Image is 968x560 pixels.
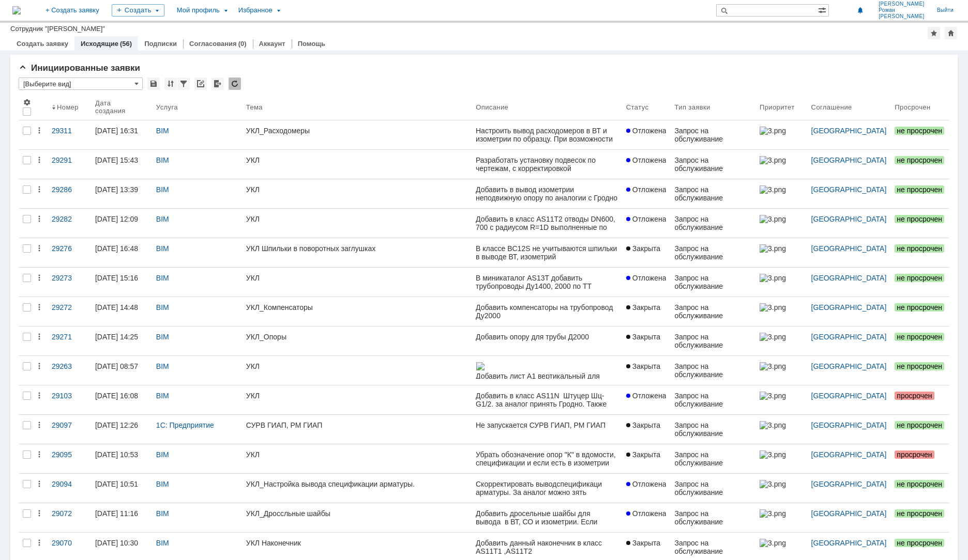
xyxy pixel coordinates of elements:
[95,274,138,282] div: [DATE] 15:16
[91,503,152,532] a: [DATE] 11:16
[91,297,152,326] a: [DATE] 14:48
[95,156,138,164] div: [DATE] 15:43
[246,303,467,312] div: УКЛ_Компенсаторы
[755,238,807,267] a: 3.png
[114,17,194,28] td: WALL_THICKNESS_1
[156,539,169,547] a: BIM
[895,333,944,341] span: не просрочен
[91,415,152,444] a: [DATE] 12:26
[246,274,467,282] div: УКЛ
[890,503,949,532] a: не просрочен
[48,356,91,385] a: 29263
[755,503,807,532] a: 3.png
[755,444,807,473] a: 3.png
[95,333,138,341] div: [DATE] 14:25
[760,392,785,400] img: 3.png
[242,209,472,238] a: УКЛ
[156,303,169,312] a: BIM
[622,268,671,297] a: Отложена
[674,127,751,143] div: Запрос на обслуживание
[811,215,887,223] a: [GEOGRAPHIC_DATA]
[895,185,944,194] span: не просрочен
[890,120,949,149] a: не просрочен
[890,385,949,414] a: просрочен
[95,480,138,488] div: [DATE] 10:51
[114,28,194,72] td: 3
[91,179,152,208] a: [DATE] 13:39
[246,333,467,341] div: УКЛ_Опоры
[626,333,660,341] span: Закрыта
[755,326,807,355] a: 3.png
[48,474,91,503] a: 29094
[760,274,785,282] img: 3.png
[242,268,472,297] a: УКЛ
[890,415,949,444] a: не просрочен
[674,244,751,261] div: Запрос на обслуживание
[622,415,671,444] a: Закрыта
[48,385,91,414] a: 29103
[670,238,755,267] a: Запрос на обслуживание
[674,480,751,496] div: Запрос на обслуживание
[52,303,87,312] div: 29272
[246,450,467,459] div: УКЛ
[1,17,70,28] td: EC_CLASS_NAME
[35,215,43,223] div: Действия
[246,421,467,429] div: СУРВ ГИАП, РМ ГИАП
[189,40,237,48] a: Согласования
[670,444,755,473] a: Запрос на обслуживание
[890,356,949,385] a: не просрочен
[52,244,87,253] div: 29276
[760,215,785,223] img: 3.png
[95,244,138,253] div: [DATE] 16:48
[760,185,785,194] img: 3.png
[242,238,472,267] a: УКЛ Шпильки в поворотных заглушках
[156,362,169,370] a: BIM
[144,40,177,48] a: Подписки
[626,244,660,253] span: Закрыта
[674,450,751,467] div: Запрос на обслуживание
[622,120,671,149] a: Отложена
[91,120,152,149] a: [DATE] 16:31
[811,103,852,111] div: Соглашение
[895,274,944,282] span: не просрочен
[242,179,472,208] a: УКЛ
[242,326,472,355] a: УКЛ_Опоры
[670,179,755,208] a: Запрос на обслуживание
[818,5,828,14] span: Расширенный поиск
[10,25,105,33] div: Сотрудник "[PERSON_NAME]"
[111,33,120,41] img: download
[622,179,671,208] a: Отложена
[895,303,944,312] span: не просрочен
[91,385,152,414] a: [DATE] 16:08
[674,185,751,202] div: Запрос на обслуживание
[755,356,807,385] a: 3.png
[622,238,671,267] a: Закрыта
[895,362,944,370] span: не просрочен
[626,480,667,488] span: Отложена
[95,362,138,370] div: [DATE] 08:57
[622,326,671,355] a: Закрыта
[626,509,667,518] span: Отложена
[19,63,140,73] span: Инициированные заявки
[755,297,807,326] a: 3.png
[622,356,671,385] a: Закрыта
[890,179,949,208] a: не просрочен
[95,185,138,194] div: [DATE] 13:39
[811,185,887,194] a: [GEOGRAPHIC_DATA]
[755,150,807,179] a: 3.png
[211,77,224,90] div: Экспорт списка
[52,362,87,370] div: 29263
[760,156,785,164] img: 3.png
[626,215,667,223] span: Отложена
[622,385,671,414] a: Отложена
[626,539,660,547] span: Закрыта
[48,94,91,120] th: Номер
[670,326,755,355] a: Запрос на обслуживание
[811,333,887,341] a: [GEOGRAPHIC_DATA]
[890,444,949,473] a: просрочен
[811,421,887,429] a: [GEOGRAPHIC_DATA]
[91,238,152,267] a: [DATE] 16:48
[35,127,43,135] div: Действия
[246,103,263,111] div: Тема
[811,480,887,488] a: [GEOGRAPHIC_DATA]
